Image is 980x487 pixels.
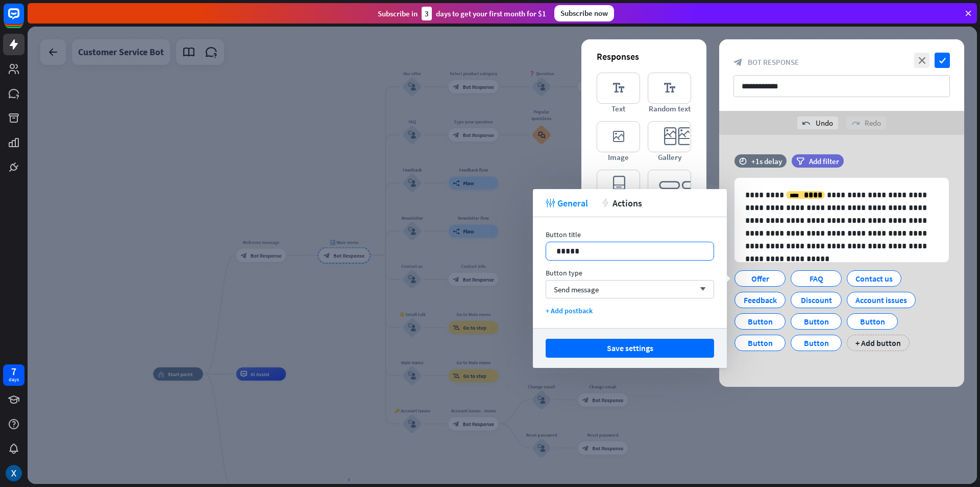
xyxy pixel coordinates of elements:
div: 3 [422,7,432,20]
span: Bot Response [748,57,799,67]
div: Undo [797,117,838,129]
div: Feedback [743,292,777,308]
div: Button title [546,230,714,239]
div: Account issues [855,292,907,308]
div: Subscribe in days to get your first month for $1 [378,7,546,20]
button: Save settings [546,339,714,358]
i: filter [796,157,804,165]
div: Discount [799,292,833,308]
a: 7 days [3,364,24,386]
div: + Add button [847,335,910,351]
div: + Add postback [546,306,714,315]
div: Button [855,314,889,329]
span: Send message [554,285,599,294]
i: block_bot_response [733,58,743,67]
div: Button [799,335,833,351]
button: Open LiveChat chat widget [8,4,39,35]
div: 7 [11,367,16,376]
i: action [601,198,610,207]
div: days [9,376,19,383]
span: General [557,197,588,209]
i: undo [802,119,811,127]
div: Contact us [855,271,893,286]
div: Button [743,314,777,329]
div: +1s delay [751,156,782,166]
div: FAQ [799,271,833,286]
div: Button type [546,268,714,277]
i: redo [851,119,860,127]
div: Button [743,335,777,351]
i: tweak [546,198,555,207]
div: Redo [846,117,886,129]
i: close [914,53,929,68]
i: time [739,157,747,165]
span: Actions [612,197,642,209]
div: Offer [743,271,777,286]
div: Button [799,314,833,329]
i: check [935,53,950,68]
div: Subscribe now [554,5,614,21]
i: arrow_down [695,286,706,292]
span: Add filter [809,156,839,166]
